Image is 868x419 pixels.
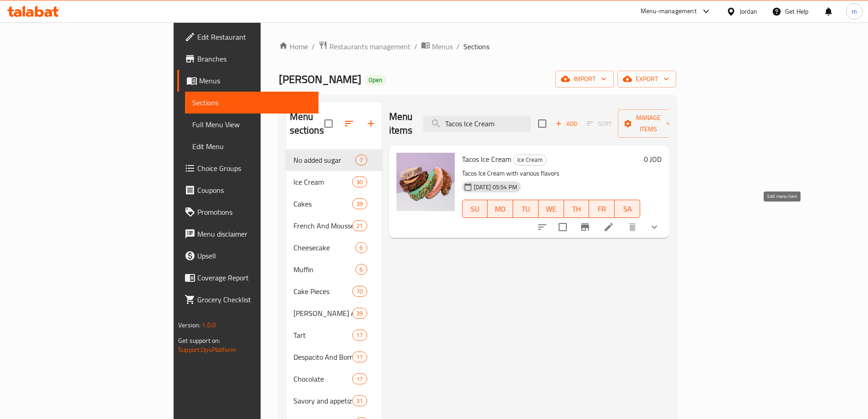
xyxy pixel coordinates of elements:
[286,193,382,215] div: Cakes39
[197,163,311,174] span: Choice Groups
[462,152,511,166] span: Tacos Ice Cream
[488,200,513,218] button: MO
[286,171,382,193] div: Ice Cream30
[293,286,353,297] span: Cake Pieces
[338,113,360,134] span: Sort sections
[355,264,367,275] div: items
[581,117,618,131] span: Select section first
[625,73,669,85] span: export
[286,390,382,412] div: Savory and appetizers31
[177,245,318,267] a: Upsell
[318,41,411,52] a: Restaurants management
[293,373,353,384] span: Chocolate
[552,117,581,131] button: Add
[513,155,547,166] div: Ice Cream
[197,294,311,305] span: Grocery Checklist
[621,216,643,238] button: delete
[293,155,356,166] div: No added sugar
[542,202,560,216] span: WE
[353,353,366,362] span: 17
[457,41,460,52] li: /
[197,185,311,196] span: Coupons
[197,250,311,261] span: Upsell
[178,344,236,356] a: Support.OpsPlatform
[462,200,488,218] button: SU
[197,31,311,42] span: Edit Restaurant
[197,207,311,217] span: Promotions
[356,156,366,165] span: 7
[352,198,367,209] div: items
[553,217,572,237] span: Select to update
[286,215,382,237] div: French And Mousse Cake21
[641,6,697,17] div: Menu-management
[365,76,386,84] span: Open
[286,237,382,259] div: Cheesecake6
[177,179,318,201] a: Coupons
[423,116,531,132] input: search
[293,395,353,406] span: Savory and appetizers
[462,168,640,179] p: Tacos Ice Cream with various flavors
[353,222,366,230] span: 21
[352,220,367,231] div: items
[740,6,757,16] div: Jordan
[286,346,382,368] div: Despacito And Bomb Cake17
[353,309,366,318] span: 39
[286,280,382,302] div: Cake Pieces70
[615,200,640,218] button: SA
[353,178,366,186] span: 30
[513,200,539,218] button: TU
[533,114,552,133] span: Select section
[618,202,637,216] span: SA
[293,220,353,231] span: French And Mousse Cake
[177,289,318,310] a: Grocery Checklist
[197,272,311,283] span: Coverage Report
[293,352,353,362] span: Despacito And Bomb Cake
[329,41,411,52] span: Restaurants management
[192,97,311,108] span: Sections
[202,319,216,331] span: 1.0.0
[197,53,311,64] span: Branches
[356,265,366,274] span: 6
[564,200,590,218] button: TH
[352,330,367,341] div: items
[852,6,857,16] span: m
[353,375,366,383] span: 17
[293,176,353,187] div: Ice Cream
[470,183,521,191] span: [DATE] 05:54 PM
[293,198,353,209] span: Cakes
[352,308,367,319] div: items
[352,286,367,297] div: items
[286,368,382,390] div: Chocolate17
[353,200,366,208] span: 39
[185,92,318,114] a: Sections
[531,216,553,238] button: sort-choices
[353,397,366,405] span: 31
[185,114,318,135] a: Full Menu View
[293,242,356,253] span: Cheesecake
[293,330,353,341] div: Tart
[177,70,318,92] a: Menus
[555,71,614,88] button: import
[293,264,356,275] div: Muffin
[421,41,453,52] a: Menus
[178,319,200,331] span: Version:
[177,267,318,289] a: Coverage Report
[352,373,367,384] div: items
[593,202,611,216] span: FR
[177,223,318,245] a: Menu disclaimer
[568,202,586,216] span: TH
[286,259,382,280] div: Muffin6
[574,216,596,238] button: Branch-specific-item
[360,113,382,134] button: Add section
[293,308,353,319] div: Claire And Sweet
[197,228,311,239] span: Menu disclaimer
[563,73,606,85] span: import
[554,119,579,129] span: Add
[286,302,382,324] div: [PERSON_NAME] And Sweet39
[286,324,382,346] div: Tart17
